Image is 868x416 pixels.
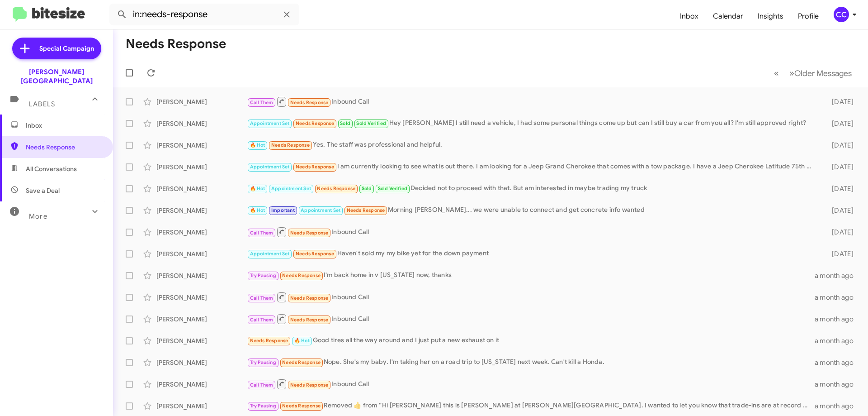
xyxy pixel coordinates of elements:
[250,100,274,105] span: Call Them
[26,164,77,173] span: All Conversations
[250,273,276,278] span: Try Pausing
[794,68,852,78] span: Older Messages
[817,184,861,193] div: [DATE]
[156,293,247,302] div: [PERSON_NAME]
[817,206,861,215] div: [DATE]
[247,96,817,107] div: Inbound Call
[362,186,372,191] span: Sold
[156,163,247,172] div: [PERSON_NAME]
[156,119,247,128] div: [PERSON_NAME]
[250,230,274,236] span: Call Them
[769,64,857,82] nav: Page navigation example
[247,292,815,303] div: Inbound Call
[817,163,861,172] div: [DATE]
[29,100,55,108] span: Labels
[250,382,274,388] span: Call Them
[247,140,817,150] div: Yes. The staff was professional and helpful.
[340,120,350,126] span: Sold
[250,251,290,257] span: Appointment Set
[750,3,791,29] a: Insights
[26,143,103,152] span: Needs Response
[784,64,857,82] button: Next
[290,317,329,323] span: Needs Response
[271,207,295,213] span: Important
[815,402,861,411] div: a month ago
[247,357,815,368] div: Nope. She's my baby. I'm taking her on a road trip to [US_STATE] next week. Can't kill a Honda.
[271,142,310,148] span: Needs Response
[290,382,329,388] span: Needs Response
[774,67,779,79] span: «
[817,249,861,258] div: [DATE]
[815,358,861,367] div: a month ago
[247,378,815,390] div: Inbound Call
[250,120,290,126] span: Appointment Set
[247,183,817,194] div: Decided not to proceed with that. But am interested in maybe trading my truck
[271,186,311,191] span: Appointment Set
[673,3,706,29] a: Inbox
[247,335,815,346] div: Good tires all the way around and I just put a new exhaust on it
[356,120,386,126] span: Sold Verified
[815,336,861,345] div: a month ago
[250,207,265,213] span: 🔥 Hot
[250,317,274,323] span: Call Them
[817,97,861,106] div: [DATE]
[378,186,408,191] span: Sold Verified
[156,141,247,150] div: [PERSON_NAME]
[156,206,247,215] div: [PERSON_NAME]
[296,251,334,257] span: Needs Response
[247,401,815,411] div: Removed ‌👍‌ from “ Hi [PERSON_NAME] this is [PERSON_NAME] at [PERSON_NAME][GEOGRAPHIC_DATA]. I wa...
[250,164,290,170] span: Appointment Set
[247,270,815,281] div: I'm back home in v [US_STATE] now, thanks
[29,212,47,220] span: More
[250,338,288,344] span: Needs Response
[282,273,321,278] span: Needs Response
[815,315,861,324] div: a month ago
[12,38,101,59] a: Special Campaign
[247,118,817,129] div: Hey [PERSON_NAME] I still need a vehicle, I had some personal things come up but can I still buy ...
[156,228,247,237] div: [PERSON_NAME]
[347,207,385,213] span: Needs Response
[247,205,817,215] div: Morning [PERSON_NAME]... we were unable to connect and get concrete info wanted
[706,3,750,29] a: Calendar
[126,37,226,51] h1: Needs Response
[156,380,247,389] div: [PERSON_NAME]
[817,141,861,150] div: [DATE]
[789,67,794,79] span: »
[815,293,861,302] div: a month ago
[817,119,861,128] div: [DATE]
[247,226,817,238] div: Inbound Call
[817,228,861,237] div: [DATE]
[815,271,861,280] div: a month ago
[156,97,247,106] div: [PERSON_NAME]
[39,44,94,53] span: Special Campaign
[296,164,334,170] span: Needs Response
[156,249,247,258] div: [PERSON_NAME]
[294,338,310,344] span: 🔥 Hot
[247,313,815,325] div: Inbound Call
[26,121,103,130] span: Inbox
[156,402,247,411] div: [PERSON_NAME]
[250,359,276,365] span: Try Pausing
[791,3,826,29] a: Profile
[250,295,274,301] span: Call Them
[296,120,334,126] span: Needs Response
[109,4,299,25] input: Search
[156,271,247,280] div: [PERSON_NAME]
[156,315,247,324] div: [PERSON_NAME]
[301,207,340,213] span: Appointment Set
[250,142,265,148] span: 🔥 Hot
[290,100,329,105] span: Needs Response
[247,249,817,259] div: Haven't sold my my bike yet for the down payment
[156,336,247,345] div: [PERSON_NAME]
[290,230,329,236] span: Needs Response
[156,184,247,193] div: [PERSON_NAME]
[290,295,329,301] span: Needs Response
[250,403,276,409] span: Try Pausing
[834,7,849,22] div: CC
[247,162,817,172] div: I am currently looking to see what is out there. I am looking for a Jeep Grand Cherokee that come...
[826,7,858,22] button: CC
[250,186,265,191] span: 🔥 Hot
[769,64,784,82] button: Previous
